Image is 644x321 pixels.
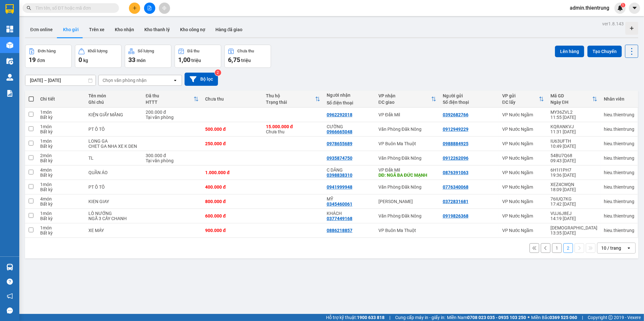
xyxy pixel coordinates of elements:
[40,216,82,221] div: Bất kỳ
[604,96,634,102] div: Nhân viên
[40,211,82,216] div: 1 món
[601,245,621,251] div: 10 / trang
[447,314,526,321] span: Miền Nam
[395,314,445,321] span: Cung cấp máy in - giấy in:
[632,5,638,11] span: caret-down
[443,184,468,190] div: 0776340068
[550,216,597,221] div: 14:19 [DATE]
[146,100,194,105] div: HTTT
[378,213,436,218] div: Văn Phòng Đăk Nông
[604,156,634,161] div: hieu.thientrung
[565,4,614,12] span: admin.thientrung
[443,112,468,117] div: 0392682766
[604,228,634,233] div: hieu.thientrung
[29,56,36,64] span: 19
[205,141,259,146] div: 250.000 đ
[550,201,597,207] div: 17:42 [DATE]
[138,49,154,53] div: Số lượng
[582,314,583,321] span: |
[162,6,167,10] span: aim
[550,100,592,105] div: Ngày ĐH
[37,58,45,63] span: đơn
[327,112,352,117] div: 0962292018
[137,58,146,63] span: món
[187,49,199,53] div: Đã thu
[139,22,175,37] button: Kho thanh lý
[357,315,385,320] strong: 1900 633 818
[327,184,352,190] div: 0941999948
[550,196,597,201] div: 76IUQ7KG
[617,5,623,11] img: icon-new-feature
[40,225,82,230] div: 1 món
[173,78,178,83] svg: open
[327,156,352,161] div: 0935874750
[327,211,372,216] div: KHÁCH
[40,201,82,207] div: Bất kỳ
[499,91,547,108] th: Toggle SortBy
[550,138,597,144] div: IU63UFTH
[88,127,139,132] div: PT Ô TÔ
[40,110,82,115] div: 1 món
[88,49,107,53] div: Khối lượng
[378,167,436,173] div: VP Đắk Mil
[25,75,95,85] input: Select a date range.
[550,211,597,216] div: VUJ6J8EJ
[78,56,82,64] span: 0
[88,184,139,190] div: PT Ô TÔ
[175,22,210,37] button: Kho công nợ
[502,156,544,161] div: VP Nước Ngầm
[604,170,634,175] div: hieu.thientrung
[88,216,139,221] div: NGÃ 3 CÂY CHANH
[378,127,436,132] div: Văn Phòng Đăk Nông
[191,58,201,63] span: triệu
[604,112,634,117] div: hieu.thientrung
[146,158,199,163] div: Tại văn phòng
[378,228,436,233] div: VP Buôn Ma Thuột
[528,316,530,319] span: ⚪️
[6,90,13,97] img: solution-icon
[389,314,390,321] span: |
[58,22,84,37] button: Kho gửi
[38,49,56,53] div: Đơn hàng
[40,115,82,120] div: Bất kỳ
[5,4,14,14] img: logo-vxr
[621,3,625,7] sup: 1
[40,153,82,158] div: 2 món
[327,228,352,233] div: 0886218857
[604,199,634,204] div: hieu.thientrung
[7,279,13,285] span: question-circle
[587,46,622,57] button: Tạo Chuyến
[550,158,597,163] div: 09:43 [DATE]
[40,129,82,134] div: Bất kỳ
[6,26,13,32] img: dashboard-icon
[378,173,436,178] div: DĐ: NGÃ BA ĐỨC MẠNH
[266,124,320,134] div: Chưa thu
[378,184,436,190] div: Văn Phòng Đăk Nông
[550,225,597,230] div: IISMAM96
[502,213,544,218] div: VP Nước Ngầm
[205,199,259,204] div: 800.000 đ
[550,182,597,187] div: XEZ4CWQN
[502,100,539,105] div: ĐC lấy
[6,74,13,81] img: warehouse-icon
[502,127,544,132] div: VP Nước Ngầm
[40,187,82,192] div: Bất kỳ
[550,110,597,115] div: MY36ZVL2
[531,314,577,321] span: Miền Bắc
[550,144,597,149] div: 10:49 [DATE]
[608,315,613,320] span: copyright
[40,158,82,163] div: Bất kỳ
[550,187,597,192] div: 18:09 [DATE]
[6,264,13,271] img: warehouse-icon
[142,91,202,108] th: Toggle SortBy
[146,115,199,120] div: Tại văn phòng
[550,115,597,120] div: 11:55 [DATE]
[502,141,544,146] div: VP Nước Ngầm
[6,42,13,49] img: warehouse-icon
[378,141,436,146] div: VP Buôn Ma Thuột
[549,315,577,320] strong: 0369 525 060
[443,170,468,175] div: 0876391063
[88,112,139,117] div: KIỆN GIẤY MĂNG
[602,20,624,27] div: ver 1.8.143
[604,213,634,218] div: hieu.thientrung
